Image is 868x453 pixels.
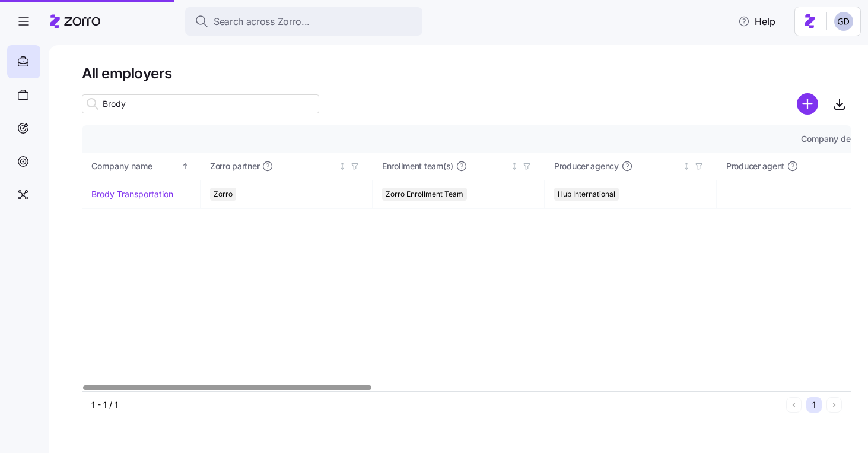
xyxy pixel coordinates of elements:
[834,12,853,31] img: 68a7f73c8a3f673b81c40441e24bb121
[554,160,619,172] span: Producer agency
[558,188,615,201] span: Hub International
[185,7,422,36] button: Search across Zorro...
[806,397,822,413] button: 1
[373,153,545,180] th: Enrollment team(s)Not sorted
[181,162,189,170] div: Sorted ascending
[82,94,319,113] input: Search employer
[382,160,453,172] span: Enrollment team(s)
[729,9,785,33] button: Help
[91,160,179,173] div: Company name
[214,14,310,29] span: Search across Zorro...
[214,188,233,201] span: Zorro
[510,162,519,170] div: Not sorted
[338,162,346,170] div: Not sorted
[91,188,173,200] a: Brody Transportation
[797,93,818,115] svg: add icon
[738,14,775,28] span: Help
[210,160,259,172] span: Zorro partner
[386,188,463,201] span: Zorro Enrollment Team
[682,162,691,170] div: Not sorted
[545,153,717,180] th: Producer agencyNot sorted
[786,397,802,413] button: Previous page
[201,153,373,180] th: Zorro partnerNot sorted
[726,160,784,172] span: Producer agent
[826,397,842,413] button: Next page
[82,153,201,180] th: Company nameSorted ascending
[82,64,851,83] h1: All employers
[91,399,781,411] div: 1 - 1 / 1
